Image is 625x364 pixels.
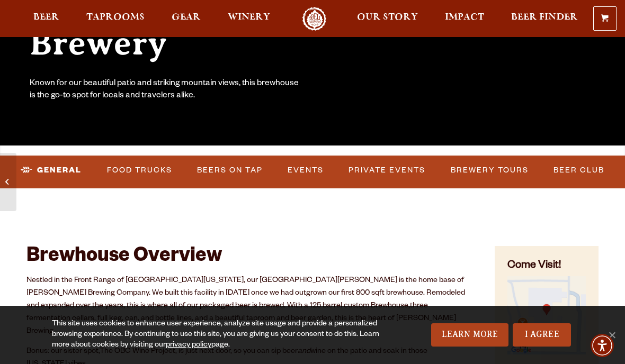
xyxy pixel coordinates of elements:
h4: Come Visit! [507,259,586,274]
a: Food Trucks [103,158,176,183]
span: Our Story [357,13,418,22]
a: privacy policy [166,341,211,350]
div: Accessibility Menu [591,334,614,357]
a: Odell Home [294,7,334,31]
span: Winery [228,13,270,22]
a: Beer [26,7,66,31]
div: This site uses cookies to enhance user experience, analyze site usage and provide a personalized ... [52,319,395,351]
a: Learn More [431,323,509,347]
span: Beer [33,13,59,22]
a: Private Events [344,158,430,183]
a: Impact [438,7,491,31]
p: Nestled in the Front Range of [GEOGRAPHIC_DATA][US_STATE], our [GEOGRAPHIC_DATA][PERSON_NAME] is ... [26,275,468,338]
a: Brewery Tours [447,158,533,183]
a: Taprooms [79,7,151,31]
a: Beer Finder [504,7,585,31]
span: Taprooms [86,13,145,22]
a: Gear [165,7,208,31]
a: Beer Club [549,158,609,183]
div: Known for our beautiful patio and striking mountain views, this brewhouse is the go-to spot for l... [30,78,301,103]
a: I Agree [513,323,571,347]
a: Winery [221,7,277,31]
span: Impact [445,13,484,22]
a: General [16,158,86,183]
img: Small thumbnail of location on map [507,276,586,354]
a: Our Story [350,7,425,31]
a: Events [283,158,328,183]
h2: Brewhouse Overview [26,246,468,269]
a: Beers on Tap [193,158,267,183]
span: Beer Finder [511,13,578,22]
span: Gear [172,13,201,22]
